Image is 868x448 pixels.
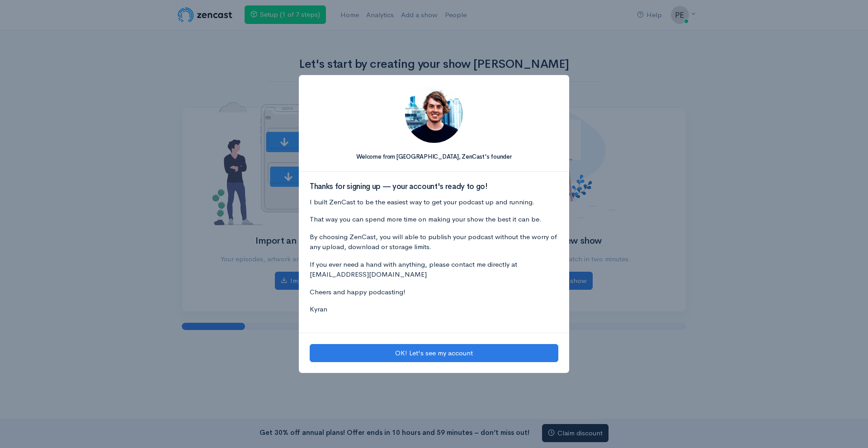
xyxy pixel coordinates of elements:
[310,197,558,207] p: I built ZenCast to be the easiest way to get your podcast up and running.
[310,183,558,191] h3: Thanks for signing up — your account's ready to go!
[837,417,859,439] iframe: gist-messenger-bubble-iframe
[310,214,558,225] p: That way you can spend more time on making your show the best it can be.
[310,259,558,280] p: If you ever need a hand with anything, please contact me directly at [EMAIL_ADDRESS][DOMAIN_NAME]
[310,344,558,363] button: OK! Let's see my account
[310,154,558,160] h5: Welcome from [GEOGRAPHIC_DATA], ZenCast's founder
[310,232,558,252] p: By choosing ZenCast, you will able to publish your podcast without the worry of any upload, downl...
[310,287,558,297] p: Cheers and happy podcasting!
[310,304,558,315] p: Kyran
